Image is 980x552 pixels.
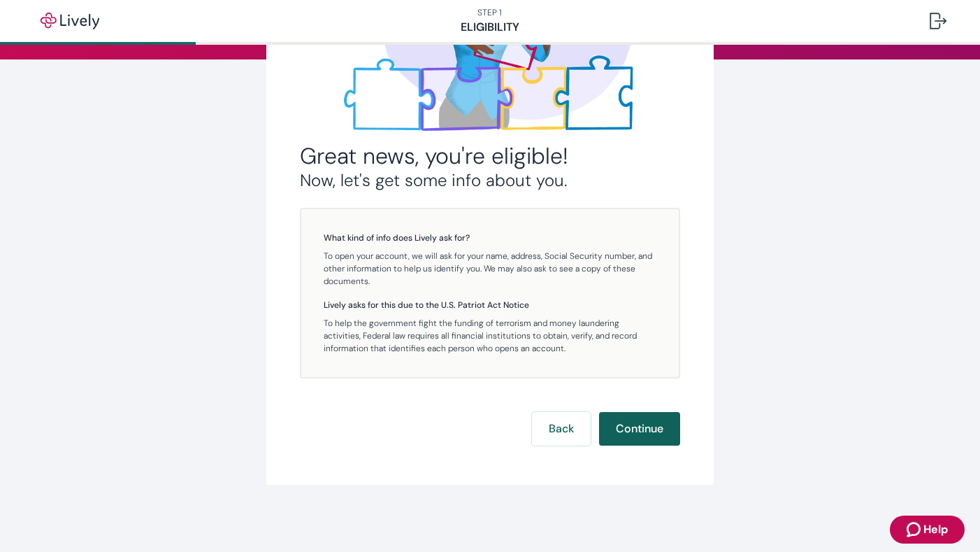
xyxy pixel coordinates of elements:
[907,521,923,538] svg: Zendesk support icon
[890,516,965,544] button: Zendesk support iconHelp
[324,250,656,288] p: To open your account, we will ask for your name, address, Social Security number, and other infor...
[31,13,109,29] img: Lively
[923,521,948,538] span: Help
[300,142,680,170] h2: Great news, you're eligible!
[599,412,680,446] button: Continue
[532,412,591,446] button: Back
[324,299,656,311] h5: Lively asks for this due to the U.S. Patriot Act Notice
[918,4,958,38] button: Log out
[324,317,656,355] p: To help the government fight the funding of terrorism and money laundering activities, Federal la...
[300,170,680,191] h3: Now, let's get some info about you.
[324,232,656,244] h5: What kind of info does Lively ask for?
